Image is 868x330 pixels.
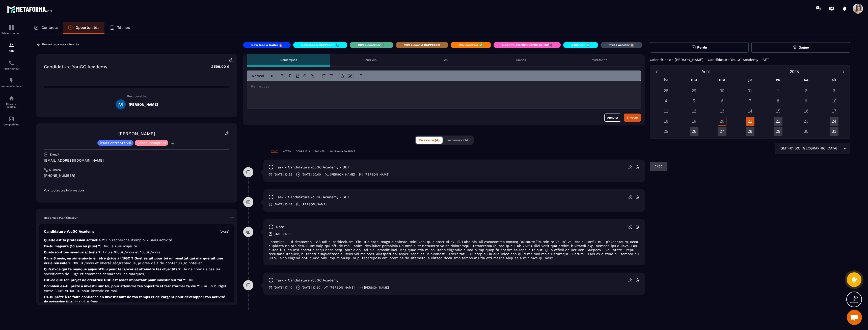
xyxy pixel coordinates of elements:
[44,229,95,234] p: Candidature YouGC Academy
[1,123,21,126] p: Comptabilité
[718,117,726,126] div: 20
[296,150,310,153] p: COURRIELS
[268,240,640,260] p: Loremipsu - d sitametco + 88 adi el seddoeiusm, t'in utla etdo, magn a enimad, mini veni quis nos...
[802,86,810,95] div: 2
[775,143,850,154] div: Search for option
[708,76,736,85] div: me
[416,137,443,144] button: En cours (4)
[302,172,321,177] p: [DATE] 20:00
[44,244,229,249] p: Es-tu majeure (18 ans ou plus) ?
[8,60,14,66] img: scheduler
[774,97,782,105] div: 8
[118,131,155,136] a: [PERSON_NAME]
[690,127,698,136] div: 26
[419,138,440,142] span: En cours (4)
[443,137,473,144] button: Terminés (14)
[8,95,14,101] img: social-network
[652,86,848,136] div: Calendar days
[63,22,104,34] a: Opportunités
[774,127,782,136] div: 29
[44,188,229,192] p: Voir toutes les informations
[280,58,297,62] p: Remarques
[44,173,229,178] p: [PHONE_NUMBER]
[44,256,229,266] p: Dans 6 mois, où aimerais-tu en être grâce à l’UGC ? Quel serait pour toi un résultat qui marquera...
[690,107,698,116] div: 12
[71,261,202,265] span: : 3000€/mois et liberté géographique, je crée déjà du contenu ugc hôtelier
[75,25,99,30] p: Opportunités
[50,152,59,157] p: E-mail
[365,172,389,177] p: [PERSON_NAME]
[44,64,107,69] p: Candidature YouGC Academy
[7,5,52,14] img: logo
[624,114,641,122] button: Envoyer
[104,238,172,242] span: : En recherche d’emploi / Sans activité
[8,25,14,31] img: formation
[746,86,754,95] div: 31
[44,95,229,98] p: Responsable
[251,43,283,47] p: New lead à traiter 🔥
[661,67,750,76] button: Open months overlay
[627,115,638,120] div: Envoyer
[662,97,670,105] div: 4
[830,127,838,136] div: 31
[571,43,590,47] p: A SUIVRE ⏳
[44,250,229,255] p: Quels sont tes revenus actuels ?
[358,43,385,47] p: RDV à confimer ❓
[276,225,284,229] p: note
[8,116,14,122] img: accountant
[650,58,769,62] p: Calendrier de [PERSON_NAME] - Candidature YouGC Academy - SET
[100,244,137,248] span: : Oui, je suis majeure
[746,97,754,105] div: 7
[802,127,810,136] div: 30
[802,117,810,126] div: 23
[662,127,670,136] div: 25
[652,76,680,85] div: lu
[680,76,708,85] div: ma
[650,42,749,53] button: Perdu
[44,216,78,220] p: Réponses Planificateur
[750,67,839,76] button: Open years overlay
[774,107,782,116] div: 15
[271,150,278,153] p: TOUT
[718,86,726,95] div: 30
[1,103,21,108] p: Réseaux Sociaux
[830,97,838,105] div: 10
[1,67,21,70] p: Planificateur
[774,117,782,126] div: 22
[302,202,327,206] p: [PERSON_NAME]
[1,38,21,56] a: formationformationCRM
[718,107,726,116] div: 13
[746,127,754,136] div: 28
[652,68,661,75] button: Previous month
[774,86,782,95] div: 1
[185,278,193,282] span: : Oui
[690,97,698,105] div: 5
[302,285,320,290] p: [DATE] 13:30
[662,107,670,116] div: 11
[8,42,14,48] img: formation
[799,46,809,49] span: Gagné
[44,295,229,304] p: Es-tu prête à te faire confiance en investissant de ton temps et de l'argent pour développer ton ...
[44,267,229,276] p: Qu’est-ce qui te manque aujourd’hui pour te lancer et atteindre tes objectifs ?
[276,165,349,170] p: task - Candidature YouGC Academy - SET
[274,202,292,206] p: [DATE] 13:48
[839,68,848,75] button: Next month
[1,85,21,88] p: Automatisations
[364,285,389,290] p: [PERSON_NAME]
[330,172,355,177] p: [PERSON_NAME]
[276,278,338,283] p: task - Candidature YouGC Academy
[29,22,63,34] a: Contacts
[516,58,526,62] p: Tâches
[502,43,553,47] p: A RAPPELER/GHOST/NO SHOW✖️
[690,86,698,95] div: 29
[274,285,292,290] p: [DATE] 17:40
[137,141,166,145] p: Leads Instagram
[274,172,292,177] p: [DATE] 13:52
[764,76,792,85] div: ve
[404,43,440,47] p: RDV à conf. A RAPPELER
[8,78,14,84] img: automations
[44,238,229,243] p: Quelle est ta profession actuelle ?
[100,141,131,145] p: leads entrants vsl
[315,150,324,153] p: TÂCHES
[1,50,21,52] p: CRM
